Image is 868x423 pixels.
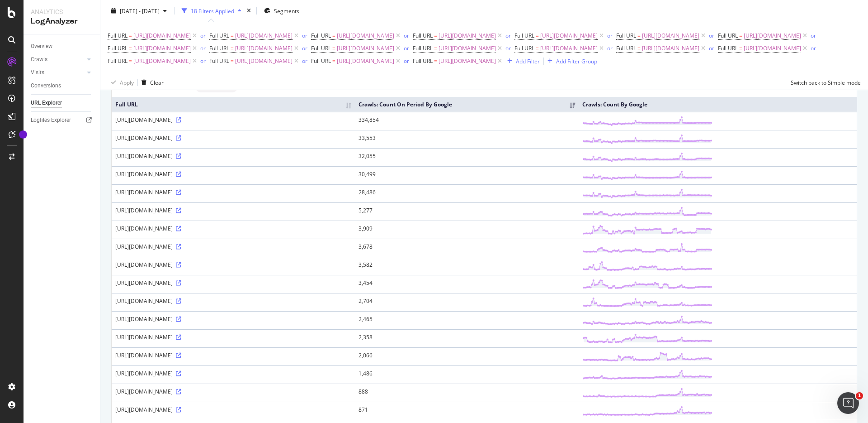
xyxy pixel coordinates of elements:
[302,57,307,65] button: or
[302,31,307,40] button: or
[355,293,579,311] td: 2,704
[115,279,351,287] div: [URL][DOMAIN_NAME]
[129,57,132,65] span: =
[642,29,699,42] span: [URL][DOMAIN_NAME]
[115,207,351,214] div: [URL][DOMAIN_NAME]
[200,31,206,40] button: or
[245,6,253,15] div: times
[540,42,598,55] span: [URL][DOMAIN_NAME]
[413,44,433,52] span: Full URL
[200,44,206,53] button: or
[115,388,351,395] div: [URL][DOMAIN_NAME]
[133,29,191,42] span: [URL][DOMAIN_NAME]
[332,32,335,39] span: =
[607,44,613,52] div: or
[718,44,738,52] span: Full URL
[787,75,861,90] button: Switch back to Simple mode
[231,57,234,65] span: =
[811,44,816,52] div: or
[200,44,206,52] div: or
[355,347,579,365] td: 2,066
[31,7,93,16] div: Analytics
[31,42,52,51] div: Overview
[616,32,636,39] span: Full URL
[413,57,433,65] span: Full URL
[811,32,816,39] div: or
[115,333,351,341] div: [URL][DOMAIN_NAME]
[31,68,85,77] a: Visits
[709,44,714,53] button: or
[739,32,742,39] span: =
[355,239,579,257] td: 3,678
[337,29,394,42] span: [URL][DOMAIN_NAME]
[115,170,351,178] div: [URL][DOMAIN_NAME]
[19,130,27,139] div: Tooltip anchor
[355,184,579,202] td: 28,486
[311,44,331,52] span: Full URL
[355,221,579,239] td: 3,909
[355,329,579,347] td: 2,358
[856,392,863,399] span: 1
[115,370,351,377] div: [URL][DOMAIN_NAME]
[108,44,127,52] span: Full URL
[108,75,134,90] button: Apply
[115,134,351,142] div: [URL][DOMAIN_NAME]
[404,44,409,52] div: or
[637,32,641,39] span: =
[332,44,335,52] span: =
[31,98,94,108] a: URL Explorer
[744,42,801,55] span: [URL][DOMAIN_NAME]
[355,402,579,420] td: 871
[115,315,351,323] div: [URL][DOMAIN_NAME]
[200,57,206,65] div: or
[637,44,641,52] span: =
[120,7,160,14] span: [DATE] - [DATE]
[133,42,191,55] span: [URL][DOMAIN_NAME]
[439,55,496,67] span: [URL][DOMAIN_NAME]
[616,44,636,52] span: Full URL
[115,351,351,359] div: [URL][DOMAIN_NAME]
[355,275,579,293] td: 3,454
[439,42,496,55] span: [URL][DOMAIN_NAME]
[31,115,71,125] div: Logfiles Explorer
[31,81,94,91] a: Conversions
[404,57,409,65] div: or
[516,57,540,65] div: Add Filter
[115,225,351,232] div: [URL][DOMAIN_NAME]
[260,4,303,18] button: Segments
[302,44,307,53] button: or
[811,31,816,40] button: or
[439,29,496,42] span: [URL][DOMAIN_NAME]
[115,152,351,160] div: [URL][DOMAIN_NAME]
[505,31,511,40] button: or
[718,32,738,39] span: Full URL
[337,55,394,67] span: [URL][DOMAIN_NAME]
[355,202,579,221] td: 5,277
[837,392,859,414] iframe: Intercom live chat
[355,384,579,402] td: 888
[355,112,579,130] td: 334,854
[302,57,307,65] div: or
[709,32,714,39] div: or
[274,7,299,14] span: Segments
[355,97,579,112] th: Crawls: Count On Period By Google: activate to sort column ascending
[739,44,742,52] span: =
[191,7,234,14] div: 18 Filters Applied
[544,56,597,67] button: Add Filter Group
[209,57,229,65] span: Full URL
[31,81,61,91] div: Conversions
[235,29,292,42] span: [URL][DOMAIN_NAME]
[434,57,437,65] span: =
[231,44,234,52] span: =
[514,44,534,52] span: Full URL
[404,31,409,40] button: or
[514,32,534,39] span: Full URL
[505,32,511,39] div: or
[209,44,229,52] span: Full URL
[150,78,164,86] div: Clear
[115,406,351,413] div: [URL][DOMAIN_NAME]
[413,32,433,39] span: Full URL
[536,44,539,52] span: =
[579,97,857,112] th: Crawls: Count By Google
[115,243,351,250] div: [URL][DOMAIN_NAME]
